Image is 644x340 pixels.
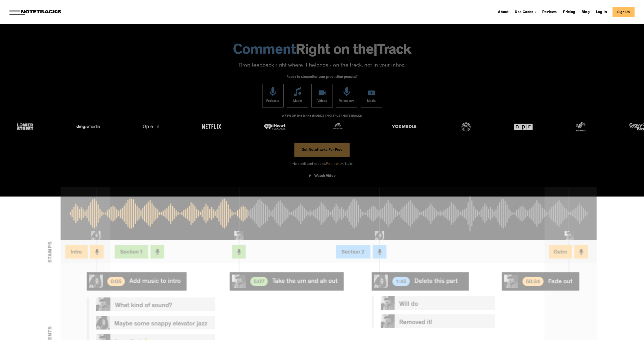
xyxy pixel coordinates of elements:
a: Music [287,84,308,107]
div: Videos [317,96,327,107]
div: Ready to streamline your production process? [286,72,358,84]
div: Watch Video [314,174,336,179]
a: About [496,8,511,16]
div: Music [293,96,302,107]
div: Voiceovers [339,96,354,107]
span: Comment [233,44,296,58]
div: A FEW OF THE MANY BRANDS THAT TRUST NOTETRACKS [282,112,362,125]
div: Podcasts [266,96,280,107]
a: Podcasts [262,84,284,107]
a: Log In [594,8,609,16]
div: Media [367,96,376,107]
span: Free plan [326,162,340,166]
h1: Right on the Track [5,44,639,58]
a: Videos [311,84,333,107]
div: Use Cases [513,8,538,16]
a: Get Notetracks For Free [294,143,350,157]
a: Pricing [561,8,577,16]
span: | [373,44,377,58]
div: Use Cases [515,10,533,14]
a: Blog [580,8,592,16]
a: Media [361,84,382,107]
a: Sign Up [613,7,635,17]
div: *No credit card needed. available. [291,157,353,170]
a: open lightbox [309,170,336,183]
a: Reviews [540,8,559,16]
p: Drop feedback right where it belongs - on the track, not in your inbox. [5,62,639,70]
a: Voiceovers [336,84,357,107]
